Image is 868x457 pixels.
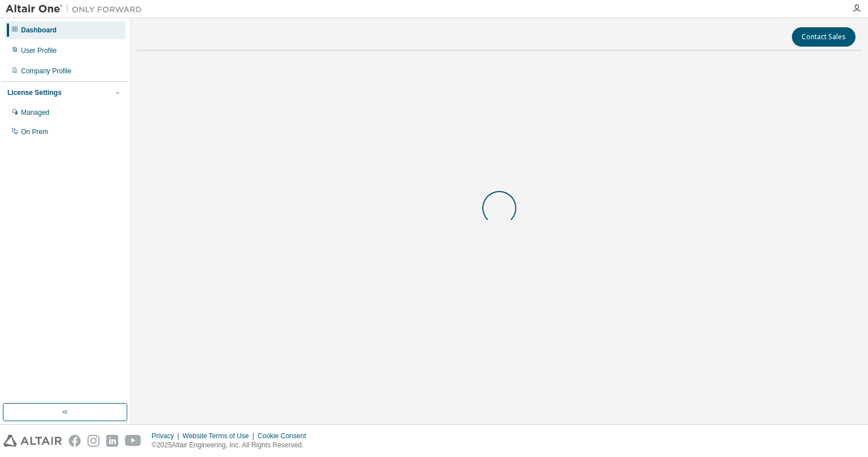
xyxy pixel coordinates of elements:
div: Website Terms of Use [182,431,257,441]
div: Company Profile [21,67,72,76]
div: Managed [21,108,49,117]
div: User Profile [21,46,57,55]
div: License Settings [7,88,61,97]
button: Contact Sales [792,27,856,47]
img: linkedin.svg [106,435,118,447]
div: Dashboard [21,26,57,35]
div: Privacy [152,431,182,441]
img: altair_logo.svg [3,435,62,447]
div: Cookie Consent [257,431,312,441]
img: instagram.svg [87,435,99,447]
div: On Prem [21,127,48,136]
p: © 2025 Altair Engineering, Inc. All Rights Reserved. [152,441,313,450]
img: Altair One [6,3,148,15]
img: youtube.svg [125,435,141,447]
img: facebook.svg [69,435,81,447]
